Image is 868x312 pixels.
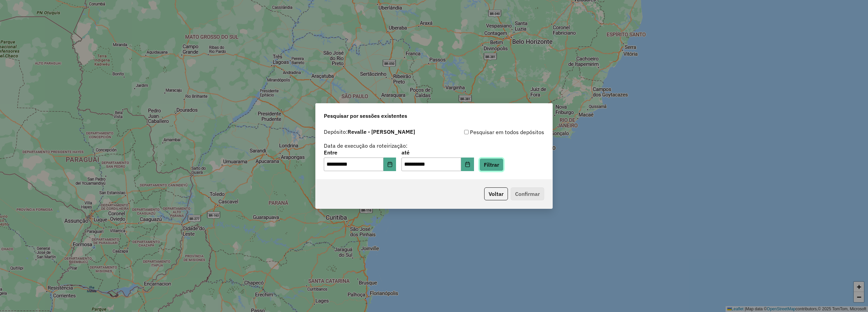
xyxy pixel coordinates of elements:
[348,128,415,135] strong: Revalle - [PERSON_NAME]
[434,128,544,136] div: Pesquisar em todos depósitos
[461,158,474,171] button: Choose Date
[324,148,396,157] label: Entre
[479,158,504,171] button: Filtrar
[324,128,415,136] label: Depósito:
[324,112,407,120] span: Pesquisar por sessões existentes
[383,158,396,171] button: Choose Date
[324,142,408,150] label: Data de execução da roteirização:
[484,187,508,200] button: Voltar
[401,148,474,157] label: até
